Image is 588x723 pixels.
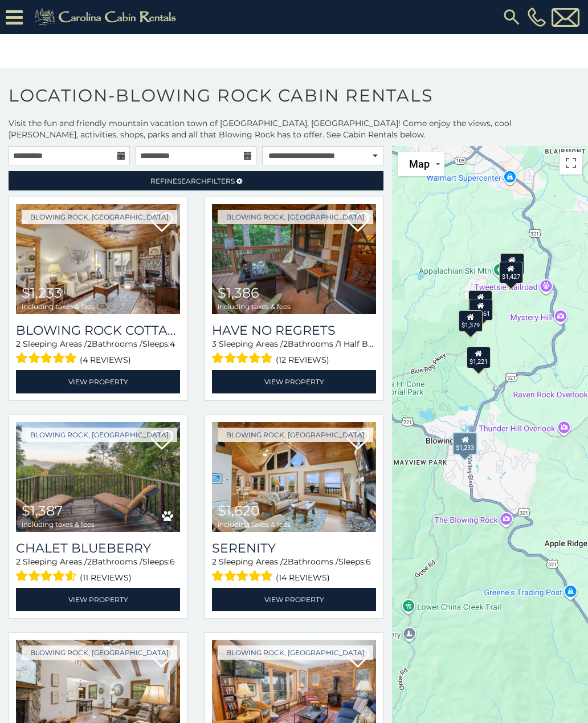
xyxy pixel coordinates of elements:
[22,303,95,310] span: including taxes & fees
[218,285,259,301] span: $1,386
[16,588,180,611] a: View Property
[16,422,180,532] img: Chalet Blueberry
[87,339,92,349] span: 2
[170,557,175,567] span: 6
[22,428,177,442] a: Blowing Rock, [GEOGRAPHIC_DATA]
[80,570,132,585] span: (11 reviews)
[28,6,186,29] img: Khaki-logo.png
[22,521,95,528] span: including taxes & fees
[212,541,376,556] a: Serenity
[276,352,329,367] span: (12 reviews)
[218,210,373,224] a: Blowing Rock, [GEOGRAPHIC_DATA]
[16,338,180,367] div: Sleeping Areas / Bathrooms / Sleeps:
[16,556,180,585] div: Sleeping Areas / Bathrooms / Sleeps:
[22,285,62,301] span: $1,233
[16,422,180,532] a: Chalet Blueberry $1,387 including taxes & fees
[16,557,21,567] span: 2
[469,299,493,320] div: $1,361
[150,177,235,185] span: Refine Filters
[212,422,376,532] a: Serenity $1,620 including taxes & fees
[218,428,373,442] a: Blowing Rock, [GEOGRAPHIC_DATA]
[459,310,483,332] div: $1,379
[212,323,376,338] a: Have No Regrets
[560,152,582,174] button: Toggle fullscreen view
[283,339,288,349] span: 2
[16,204,180,314] a: Blowing Rock Cottage $1,233 including taxes & fees
[22,210,177,224] a: Blowing Rock, [GEOGRAPHIC_DATA]
[501,7,522,27] img: search-regular.svg
[525,7,549,27] a: [PHONE_NUMBER]
[212,204,376,314] a: Have No Regrets $1,386 including taxes & fees
[16,339,21,349] span: 2
[16,541,180,556] a: Chalet Blueberry
[16,204,180,314] img: Blowing Rock Cottage
[22,502,63,519] span: $1,387
[212,588,376,611] a: View Property
[452,432,477,455] div: $1,233
[80,352,131,367] span: (4 reviews)
[398,152,444,176] button: Change map style
[212,338,376,367] div: Sleeping Areas / Bathrooms / Sleeps:
[467,347,491,368] div: $1,221
[218,502,260,519] span: $1,620
[468,290,492,312] div: $1,620
[409,158,430,170] span: Map
[16,323,180,338] a: Blowing Rock Cottage
[212,339,217,349] span: 3
[170,339,175,349] span: 4
[283,557,288,567] span: 2
[338,339,390,349] span: 1 Half Baths /
[366,557,371,567] span: 6
[177,177,207,185] span: Search
[499,262,523,283] div: $1,427
[9,171,383,190] a: RefineSearchFilters
[212,556,376,585] div: Sleeping Areas / Bathrooms / Sleeps:
[22,645,177,660] a: Blowing Rock, [GEOGRAPHIC_DATA]
[218,645,373,660] a: Blowing Rock, [GEOGRAPHIC_DATA]
[212,370,376,393] a: View Property
[218,303,291,310] span: including taxes & fees
[87,557,92,567] span: 2
[212,204,376,314] img: Have No Regrets
[218,521,291,528] span: including taxes & fees
[212,557,217,567] span: 2
[16,370,180,393] a: View Property
[212,422,376,532] img: Serenity
[276,570,330,585] span: (14 reviews)
[500,253,524,275] div: $1,386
